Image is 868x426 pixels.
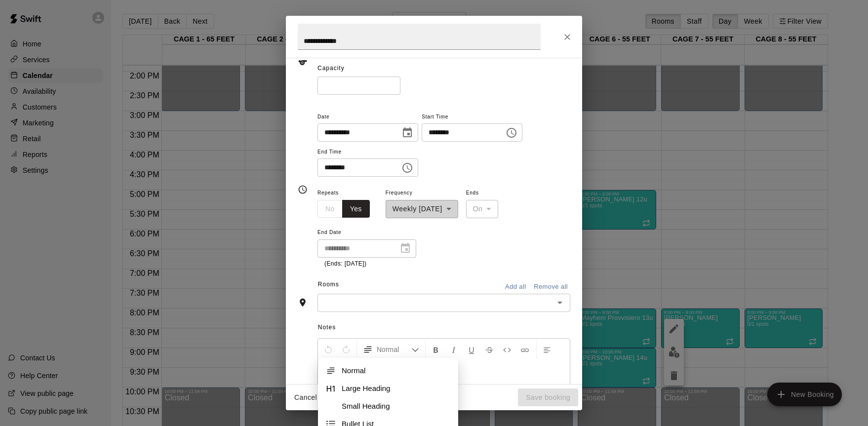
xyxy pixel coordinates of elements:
[422,111,522,124] span: Start Time
[397,158,417,178] button: Choose time, selected time is 9:00 PM
[386,187,458,200] span: Frequency
[463,341,480,358] button: Format Underline
[317,200,370,218] div: outlined button group
[466,200,499,218] div: On
[298,58,308,68] svg: Service
[502,123,521,143] button: Choose time, selected time is 8:00 PM
[499,341,515,358] button: Insert Code
[290,388,321,407] button: Cancel
[481,341,498,358] button: Format Strikethrough
[320,341,337,358] button: Undo
[322,397,454,415] button: Small Heading
[318,281,339,288] span: Rooms
[322,362,454,380] button: Normal
[466,187,499,200] span: Ends
[531,279,570,295] button: Remove all
[317,146,418,159] span: End Time
[500,279,531,295] button: Add all
[318,320,570,336] span: Notes
[342,401,450,411] span: Small Heading
[342,200,370,218] button: Yes
[558,28,576,46] button: Close
[317,226,416,239] span: End Date
[445,341,462,358] button: Format Italics
[338,341,355,358] button: Redo
[317,65,345,72] span: Capacity
[298,185,308,194] svg: Timing
[397,123,417,143] button: Choose date, selected date is Sep 3, 2025
[539,341,555,358] button: Left Align
[317,111,418,124] span: Date
[342,366,440,376] span: Normal
[377,345,411,354] span: Normal
[324,259,409,269] p: (Ends: [DATE])
[342,384,450,393] span: Large Heading
[428,341,444,358] button: Format Bold
[516,341,533,358] button: Insert Link
[359,341,423,358] button: Formatting Options
[298,298,308,308] svg: Rooms
[553,296,567,310] button: Open
[322,380,454,397] button: Large Heading
[317,187,378,200] span: Repeats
